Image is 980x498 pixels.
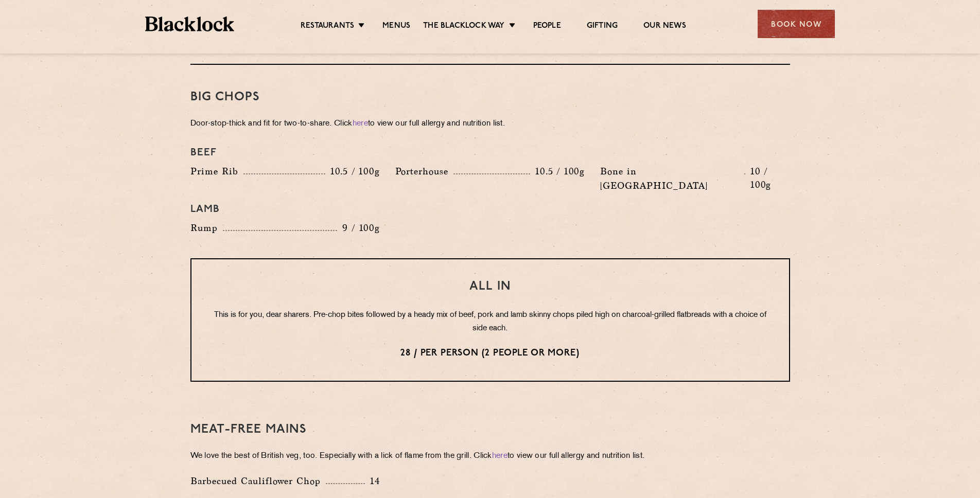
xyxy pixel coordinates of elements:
a: Menus [382,21,410,32]
p: 14 [365,474,380,488]
h3: Meat-Free mains [190,423,790,436]
a: here [353,120,368,128]
div: Book Now [758,10,835,38]
p: 10.5 / 100g [530,165,585,178]
h4: Lamb [190,203,790,216]
h3: All In [212,280,768,293]
p: Rump [190,221,223,235]
p: 9 / 100g [337,221,380,235]
p: We love the best of British veg, too. Especially with a lick of flame from the grill. Click to vi... [190,449,790,464]
a: here [492,452,507,460]
p: Porterhouse [395,164,453,179]
a: Gifting [587,21,618,32]
p: 28 / per person (2 people or more) [212,347,768,360]
p: 10.5 / 100g [325,165,380,178]
h3: Big Chops [190,91,790,104]
a: Restaurants [301,21,354,32]
p: This is for you, dear sharers. Pre-chop bites followed by a heady mix of beef, pork and lamb skin... [212,309,768,335]
p: Door-stop-thick and fit for two-to-share. Click to view our full allergy and nutrition list. [190,117,790,131]
p: 10 / 100g [745,165,790,191]
h4: Beef [190,147,790,159]
a: Our News [643,21,686,32]
p: Prime Rib [190,164,243,179]
p: Barbecued Cauliflower Chop [190,474,326,488]
a: People [533,21,561,32]
a: The Blacklock Way [423,21,504,32]
img: BL_Textured_Logo-footer-cropped.svg [145,16,234,31]
p: Bone in [GEOGRAPHIC_DATA] [600,164,744,193]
